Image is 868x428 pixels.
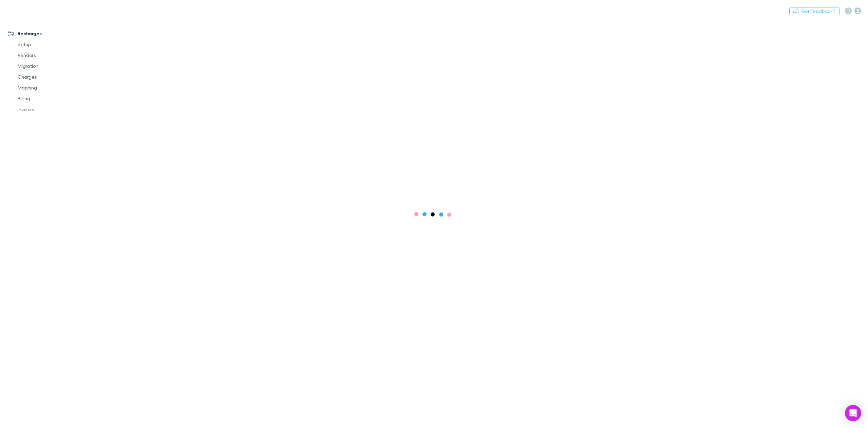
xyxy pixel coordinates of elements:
[789,7,839,15] button: Got Feedback?
[11,50,95,61] a: Vendors
[11,61,95,72] a: Migration
[845,405,861,421] div: Open Intercom Messenger
[11,82,95,93] a: Mapping
[11,72,95,82] a: Charges
[11,93,95,104] a: Billing
[1,28,95,39] a: Recharges
[11,104,95,115] a: Invoices
[11,39,95,50] a: Setup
